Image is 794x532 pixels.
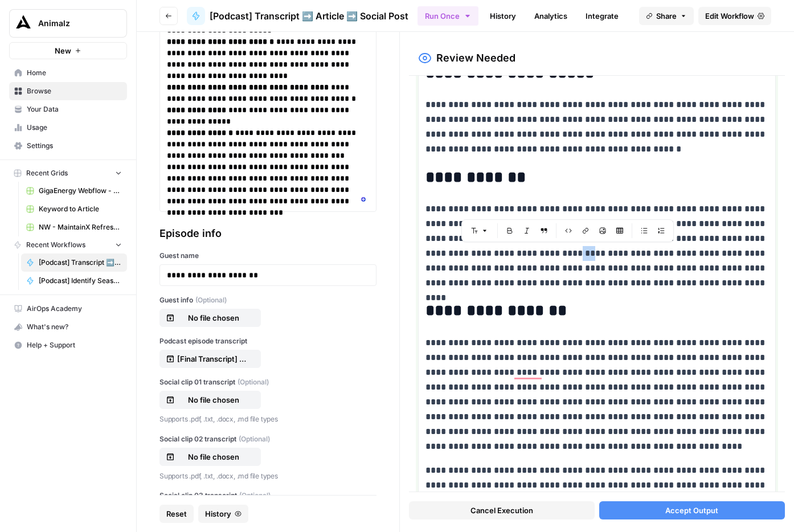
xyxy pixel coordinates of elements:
button: Run Once [418,6,478,26]
span: [Podcast] Transcript ➡️ Article ➡️ Social Post [39,257,122,268]
span: Home [27,68,122,78]
p: Supports .pdf, .txt, .docx, .md file types [159,414,376,425]
button: No file chosen [159,309,261,327]
span: (Optional) [195,295,227,305]
button: No file chosen [159,448,261,466]
div: Episode info [159,226,376,242]
button: New [9,42,127,59]
a: Integrate [579,7,625,25]
span: New [55,45,71,56]
span: Accept Output [665,505,718,516]
span: History [205,508,231,519]
a: [Podcast] Transcript ➡️ Article ➡️ Social Post [21,253,127,272]
button: What's new? [9,318,127,336]
button: History [198,505,248,523]
span: Help + Support [27,340,122,350]
span: GigaEnergy Webflow - Shop Inventories [39,186,122,196]
span: (Optional) [239,434,270,444]
span: Animalz [38,18,107,29]
a: Edit Workflow [698,7,771,25]
span: [Podcast] Identify Season Quotes & Topics [39,276,122,286]
p: No file chosen [177,312,250,324]
p: Supports .pdf, .txt, .docx, .md file types [159,470,376,482]
a: Keyword to Article [21,200,127,218]
h2: Review Needed [436,50,515,66]
span: AirOps Academy [27,304,122,314]
button: No file chosen [159,391,261,409]
span: NW - MaintainX Refresh Workflow [39,222,122,232]
p: No file chosen [177,394,250,406]
p: [Final Transcript] Season Wrap-up.txt [177,353,250,365]
a: NW - MaintainX Refresh Workflow [21,218,127,236]
a: [Podcast] Identify Season Quotes & Topics [21,272,127,290]
label: Podcast episode transcript [159,336,376,346]
button: Workspace: Animalz [9,9,127,38]
label: Social clip 01 transcript [159,377,376,387]
span: Keyword to Article [39,204,122,214]
a: Settings [9,137,127,155]
button: Cancel Execution [409,501,595,519]
label: Guest info [159,295,376,305]
a: Browse [9,82,127,100]
span: Your Data [27,104,122,114]
p: No file chosen [177,451,250,463]
span: (Optional) [238,377,269,387]
span: Settings [27,141,122,151]
span: Share [656,10,677,22]
button: Share [639,7,694,25]
a: GigaEnergy Webflow - Shop Inventories [21,182,127,200]
a: Analytics [527,7,574,25]
span: Usage [27,122,122,133]
button: Reset [159,505,194,523]
a: Your Data [9,100,127,118]
span: Recent Workflows [26,240,85,250]
a: Usage [9,118,127,137]
a: AirOps Academy [9,300,127,318]
label: Social clip 02 transcript [159,434,376,444]
button: Recent Grids [9,165,127,182]
span: Recent Grids [26,168,68,178]
span: Cancel Execution [470,505,533,516]
button: [Final Transcript] Season Wrap-up.txt [159,350,261,368]
button: Accept Output [599,501,785,519]
span: (Optional) [239,490,271,501]
span: Edit Workflow [705,10,754,22]
span: [Podcast] Transcript ➡️ Article ➡️ Social Post [210,9,408,23]
span: Browse [27,86,122,96]
button: Recent Workflows [9,236,127,253]
button: Help + Support [9,336,127,354]
a: Home [9,64,127,82]
span: Reset [166,508,187,519]
a: History [483,7,523,25]
div: What's new? [10,318,126,335]
img: Animalz Logo [13,13,34,34]
label: Social clip 03 transcript [159,490,376,501]
a: [Podcast] Transcript ➡️ Article ➡️ Social Post [187,7,408,25]
label: Guest name [159,251,376,261]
